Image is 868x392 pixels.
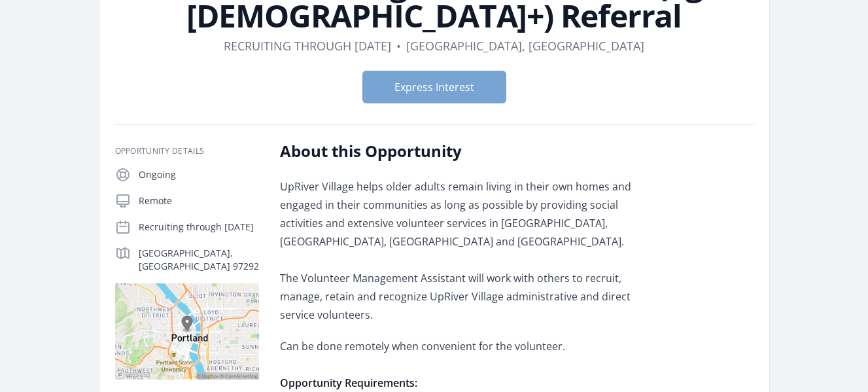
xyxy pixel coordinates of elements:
[280,177,663,324] p: UpRiver Village helps older adults remain living in their own homes and engaged in their communit...
[280,141,663,162] h2: About this Opportunity
[115,283,259,380] img: Map
[396,37,401,55] div: •
[139,168,259,181] p: Ongoing
[280,376,417,390] strong: Opportunity Requirements:
[406,37,644,55] dd: [GEOGRAPHIC_DATA], [GEOGRAPHIC_DATA]
[362,71,506,103] button: Express Interest
[139,247,259,273] p: [GEOGRAPHIC_DATA], [GEOGRAPHIC_DATA] 97292
[139,221,259,234] p: Recruiting through [DATE]
[115,146,259,156] h3: Opportunity Details
[224,37,391,55] dd: Recruiting through [DATE]
[280,337,663,392] p: Can be done remotely when convenient for the volunteer.
[139,194,259,207] p: Remote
